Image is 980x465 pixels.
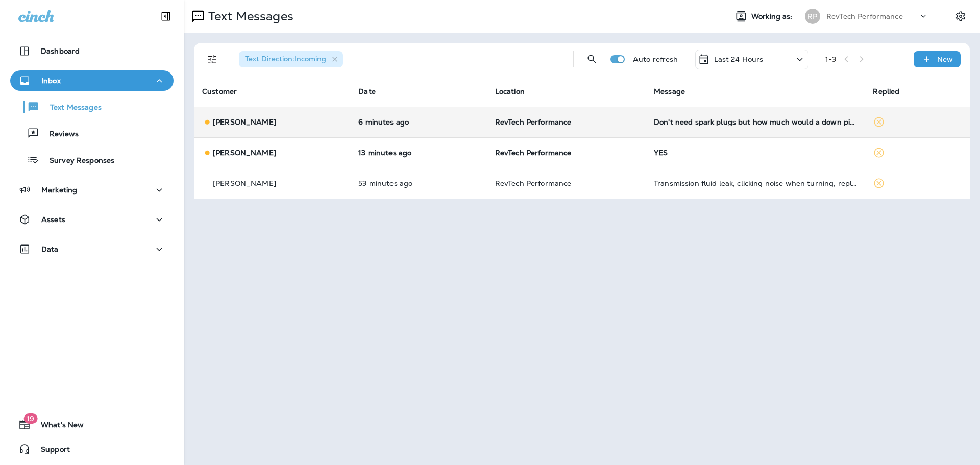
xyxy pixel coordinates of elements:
[825,55,836,63] div: 1 - 3
[41,77,61,85] p: Inbox
[10,123,174,144] button: Reviews
[23,413,37,424] span: 19
[10,96,174,117] button: Text Messages
[213,118,276,126] p: [PERSON_NAME]
[39,130,79,139] p: Reviews
[495,179,572,188] span: RevTech Performance
[31,445,70,457] span: Support
[31,421,84,433] span: What's New
[10,439,174,459] button: Support
[654,118,857,126] div: Don't need spark plugs but how much would a down pipe installation cost?
[654,179,857,187] div: Transmission fluid leak, clicking noise when turning, replace parking brake release, quote head u...
[41,186,77,194] p: Marketing
[39,156,114,166] p: Survey Responses
[204,9,293,24] p: Text Messages
[10,149,174,170] button: Survey Responses
[245,54,326,63] span: Text Direction : Incoming
[358,118,478,126] p: Aug 28, 2025 11:47 AM
[10,180,174,200] button: Marketing
[10,209,174,230] button: Assets
[873,87,899,96] span: Replied
[202,49,223,69] button: Filters
[40,103,102,113] p: Text Messages
[213,149,276,157] p: [PERSON_NAME]
[41,215,65,224] p: Assets
[10,41,174,61] button: Dashboard
[582,49,602,69] button: Search Messages
[805,9,820,24] div: RP
[358,87,376,96] span: Date
[714,55,764,63] p: Last 24 Hours
[202,87,237,96] span: Customer
[152,6,180,27] button: Collapse Sidebar
[41,245,59,253] p: Data
[239,51,343,67] div: Text Direction:Incoming
[633,55,678,63] p: Auto refresh
[10,70,174,91] button: Inbox
[951,7,970,26] button: Settings
[10,239,174,259] button: Data
[654,149,857,157] div: YES
[937,55,953,63] p: New
[495,117,572,127] span: RevTech Performance
[495,148,572,157] span: RevTech Performance
[358,179,478,187] p: Aug 28, 2025 11:00 AM
[826,12,903,20] p: RevTech Performance
[41,47,80,55] p: Dashboard
[654,87,685,96] span: Message
[751,12,795,21] span: Working as:
[358,149,478,157] p: Aug 28, 2025 11:40 AM
[495,87,525,96] span: Location
[10,414,174,435] button: 19What's New
[213,179,276,187] p: [PERSON_NAME]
